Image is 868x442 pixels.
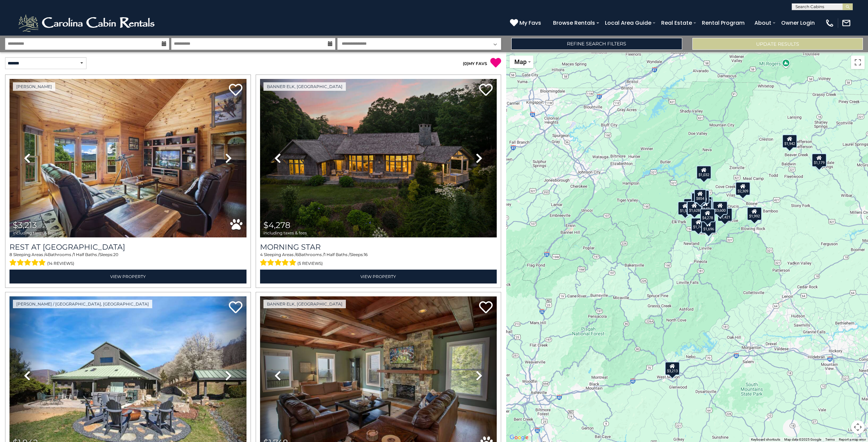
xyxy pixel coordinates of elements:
[9,252,12,257] span: 8
[463,61,468,66] span: ( )
[698,17,748,29] a: Rental Program
[297,259,323,268] span: (5 reviews)
[665,362,680,375] div: $3,213
[747,207,762,220] div: $1,992
[17,13,158,33] img: White-1-2.png
[13,231,56,235] span: including taxes & fees
[701,219,716,233] div: $1,696
[263,300,346,308] a: Banner Elk, [GEOGRAPHIC_DATA]
[782,134,797,148] div: $1,942
[9,79,246,237] img: thumbnail_164747674.jpeg
[687,201,702,214] div: $1,628
[13,220,37,230] span: $3,213
[686,201,701,215] div: $1,963
[751,17,775,29] a: About
[479,300,493,315] a: Add to favorites
[784,438,821,441] span: Map data ©2025 Google
[684,198,698,212] div: $2,097
[9,252,246,268] div: Sleeping Areas / Bathrooms / Sleeps:
[735,182,750,195] div: $2,309
[694,189,706,203] div: $854
[851,56,865,69] button: Toggle fullscreen view
[263,231,307,235] span: including taxes & fees
[13,82,55,91] a: [PERSON_NAME]
[508,433,530,442] a: Open this area in Google Maps (opens a new window)
[778,17,818,29] a: Owner Login
[842,18,851,28] img: mail-regular-white.png
[519,19,541,27] span: My Favs
[550,17,598,29] a: Browse Rentals
[260,243,497,252] a: Morning Star
[692,38,863,50] button: Update Results
[717,208,732,221] div: $1,421
[263,220,290,230] span: $4,278
[13,300,152,308] a: [PERSON_NAME] / [GEOGRAPHIC_DATA], [GEOGRAPHIC_DATA]
[511,38,682,50] a: Refine Search Filters
[463,61,487,66] a: (0)MY FAVS
[713,201,728,215] div: $3,600
[751,437,780,442] button: Keyboard shortcuts
[839,438,866,441] a: Report a map error
[364,252,368,257] span: 16
[464,61,467,66] span: 0
[260,270,497,283] a: View Property
[601,17,655,29] a: Local Area Guide
[851,420,865,434] button: Map camera controls
[514,58,527,65] span: Map
[825,18,834,28] img: phone-regular-white.png
[510,56,533,68] button: Change map style
[696,166,711,179] div: $1,032
[296,252,298,257] span: 6
[324,252,350,257] span: 1 Half Baths /
[479,83,493,98] a: Add to favorites
[260,79,497,237] img: thumbnail_163276265.jpeg
[9,243,246,252] a: Rest at [GEOGRAPHIC_DATA]
[260,252,263,257] span: 4
[699,199,712,213] div: $643
[700,208,715,222] div: $4,278
[508,433,530,442] img: Google
[229,300,242,315] a: Add to favorites
[263,82,346,91] a: Banner Elk, [GEOGRAPHIC_DATA]
[510,19,543,27] a: My Favs
[9,243,246,252] h3: Rest at Mountain Crest
[691,218,706,231] div: $1,748
[45,252,48,257] span: 4
[658,17,695,29] a: Real Estate
[691,193,706,206] div: $1,948
[825,438,835,441] a: Terms (opens in new tab)
[229,83,242,98] a: Add to favorites
[260,252,497,268] div: Sleeping Areas / Bathrooms / Sleeps:
[9,270,246,283] a: View Property
[47,259,74,268] span: (14 reviews)
[113,252,118,257] span: 20
[811,153,826,167] div: $1,179
[74,252,99,257] span: 1 Half Baths /
[694,190,709,203] div: $1,811
[678,202,693,215] div: $1,522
